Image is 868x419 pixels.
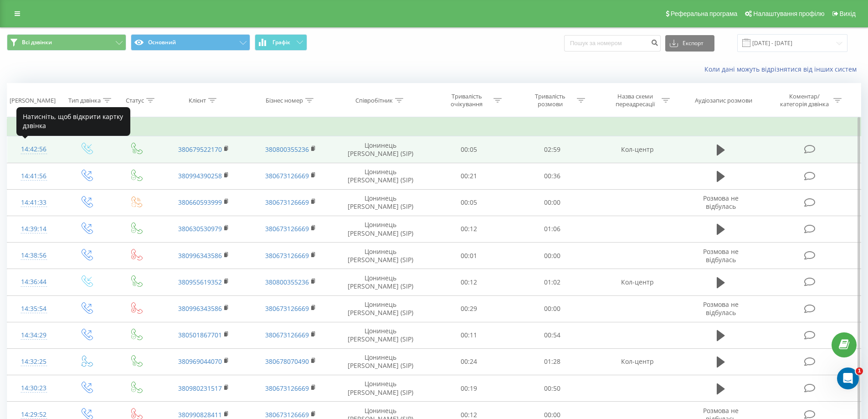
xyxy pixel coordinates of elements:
div: Тип дзвінка [68,97,101,104]
span: Всі дзвінки [22,39,52,46]
td: Цонинець [PERSON_NAME] (SIP) [334,136,427,163]
td: Цонинець [PERSON_NAME] (SIP) [334,189,427,216]
span: Вихід [840,10,856,17]
div: Статус [126,97,144,104]
span: Розмова не відбулась [703,194,739,211]
a: 380996343586 [178,304,222,313]
a: 380660593999 [178,198,222,207]
a: 380673126669 [265,384,309,393]
td: 00:12 [427,269,511,295]
td: 01:28 [511,348,594,375]
a: 380800355236 [265,278,309,286]
td: 00:01 [427,243,511,269]
div: 14:41:33 [16,194,51,212]
td: Кол-центр [594,136,680,163]
a: 380800355236 [265,145,309,154]
input: Пошук за номером [564,35,661,52]
div: 14:36:44 [16,273,51,291]
button: Основний [131,34,250,51]
span: Реферальна програма [671,10,738,17]
iframe: Intercom live chat [837,367,859,389]
button: Всі дзвінки [7,34,126,51]
td: 00:12 [427,216,511,242]
td: 00:11 [427,322,511,348]
div: 14:38:56 [16,247,51,264]
button: Експорт [665,35,714,52]
td: 01:02 [511,269,594,295]
a: 380996343586 [178,251,222,260]
div: 14:41:56 [16,167,51,185]
span: 1 [856,367,863,375]
a: 380673126669 [265,410,309,419]
button: Графік [255,34,307,51]
td: Кол-центр [594,269,680,295]
a: 380673126669 [265,304,309,313]
td: 00:50 [511,375,594,402]
a: 380678070490 [265,357,309,366]
div: 14:42:56 [16,140,51,158]
td: 00:36 [511,163,594,189]
div: Клієнт [189,97,206,104]
td: 00:05 [427,136,511,163]
a: 380969044070 [178,357,222,366]
td: Цонинець [PERSON_NAME] (SIP) [334,322,427,348]
td: Цонинець [PERSON_NAME] (SIP) [334,243,427,269]
a: 380955619352 [178,278,222,286]
a: Коли дані можуть відрізнятися вiд інших систем [704,65,861,73]
td: 01:06 [511,216,594,242]
td: Цонинець [PERSON_NAME] (SIP) [334,348,427,375]
div: Тривалість розмови [526,93,575,108]
td: 00:54 [511,322,594,348]
div: [PERSON_NAME] [10,97,56,104]
div: Коментар/категорія дзвінка [778,93,831,108]
td: 00:05 [427,189,511,216]
span: Налаштування профілю [753,10,824,17]
td: 00:00 [511,189,594,216]
td: Цонинець [PERSON_NAME] (SIP) [334,295,427,322]
td: Сьогодні [7,118,861,136]
a: 380673126669 [265,331,309,339]
div: Аудіозапис розмови [695,97,752,104]
td: 00:29 [427,295,511,322]
div: Назва схеми переадресації [611,93,659,108]
a: 380980231517 [178,384,222,393]
a: 380673126669 [265,198,309,207]
span: Розмова не відбулась [703,300,739,317]
div: Тривалість очікування [442,93,491,108]
td: 00:21 [427,163,511,189]
a: 380679522170 [178,145,222,154]
a: 380673126669 [265,171,309,180]
div: 14:30:23 [16,379,51,397]
div: Співробітник [355,97,393,104]
span: Розмова не відбулась [703,247,739,264]
td: Кол-центр [594,348,680,375]
td: 00:19 [427,375,511,402]
span: Графік [272,39,290,46]
td: Цонинець [PERSON_NAME] (SIP) [334,269,427,295]
a: 380673126669 [265,251,309,260]
div: 14:35:54 [16,300,51,318]
a: 380630530979 [178,224,222,233]
td: Цонинець [PERSON_NAME] (SIP) [334,163,427,189]
a: 380990828411 [178,410,222,419]
td: Цонинець [PERSON_NAME] (SIP) [334,216,427,242]
div: Бізнес номер [266,97,303,104]
div: Натисніть, щоб відкрити картку дзвінка [16,107,130,136]
a: 380501867701 [178,331,222,339]
td: 02:59 [511,136,594,163]
a: 380673126669 [265,224,309,233]
div: 14:32:25 [16,353,51,371]
div: 14:34:29 [16,326,51,344]
td: Цонинець [PERSON_NAME] (SIP) [334,375,427,402]
td: 00:24 [427,348,511,375]
div: 14:39:14 [16,220,51,238]
td: 00:00 [511,295,594,322]
td: 00:00 [511,243,594,269]
a: 380994390258 [178,171,222,180]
